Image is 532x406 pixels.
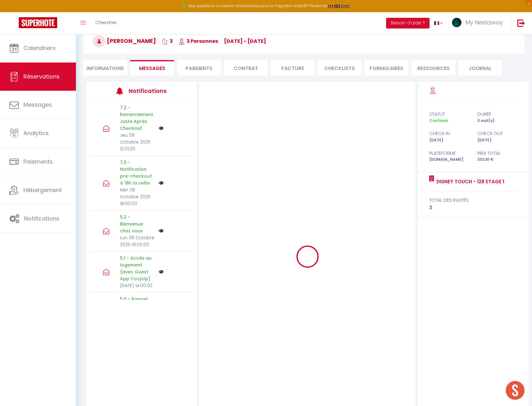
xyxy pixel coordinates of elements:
[83,60,127,75] li: Informations
[120,282,154,289] p: [DATE] 14:00:00
[434,178,504,185] a: Disney Touch - 128 Etage 1
[129,84,172,98] h3: Notifications
[386,18,430,28] button: Besoin d'aide ?
[473,130,522,137] div: check out
[23,158,53,165] span: Paiements
[271,60,315,75] li: Facture
[425,150,473,157] div: Plateforme
[23,44,56,52] span: Calendriers
[120,132,154,152] p: Jeu 09 Octobre 2025 12:01:00
[458,60,502,75] li: Journal
[473,150,522,157] div: Prix total
[425,130,473,137] div: check in
[23,129,49,137] span: Analytics
[224,38,266,45] span: [DATE] - [DATE]
[177,60,221,75] li: Paiements
[120,234,154,248] p: Lun 06 Octobre 2025 16:00:00
[425,157,473,163] div: [DOMAIN_NAME]
[159,228,164,233] img: NO IMAGE
[120,255,154,282] p: 5.1 - Accès au logement (avec Guest App CozyUp)
[120,104,154,132] p: 7.2 - Remerciement Juste Après Checkout
[23,73,60,80] span: Réservations
[517,19,525,27] img: logout
[429,204,518,211] div: 3
[19,17,57,28] img: Super Booking
[473,110,522,118] div: durée
[179,38,218,45] span: 3 Personnes
[473,118,522,124] div: 3 nuit(s)
[93,37,156,45] span: [PERSON_NAME]
[506,381,525,400] div: Ouvrir le chat
[473,137,522,143] div: [DATE]
[318,60,361,75] li: CHECKLISTS
[224,60,268,75] li: Contrat
[411,60,455,75] li: Ressources
[23,186,62,194] span: Hébergement
[159,269,164,274] img: NO IMAGE
[429,118,448,123] span: Confirmé
[473,157,522,163] div: 302.61 €
[120,296,154,330] p: 5.0 - Rappel consignes d'accès (avec Guest App CozyUp)
[120,214,154,234] p: 5.2 - Bienvenue chez vous
[23,101,52,109] span: Messages
[91,12,122,34] a: Chercher
[159,126,164,131] img: NO IMAGE
[452,18,461,27] img: ...
[425,137,473,143] div: [DATE]
[429,196,518,204] div: total des invités
[95,19,117,26] span: Chercher
[425,110,473,118] div: statut
[139,65,165,72] span: Messages
[24,215,59,222] span: Notifications
[365,60,408,75] li: FORMULAIRES
[159,180,164,185] img: NO IMAGE
[328,3,350,8] a: >>> ICI <<<<
[162,38,173,45] span: 3
[447,12,511,34] a: ... My Nestaway
[120,159,154,186] p: 7.0 - Notification pre-checkout à 18h la veille
[120,186,154,207] p: Mer 08 Octobre 2025 18:00:00
[465,18,503,26] span: My Nestaway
